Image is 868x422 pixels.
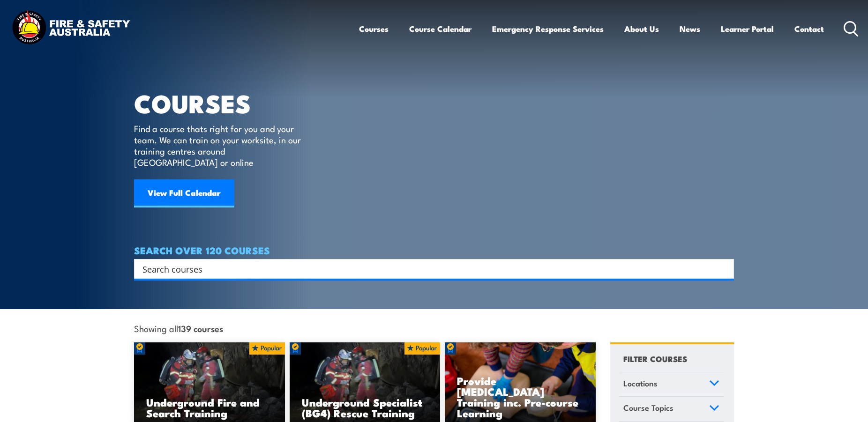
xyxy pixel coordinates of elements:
span: Course Topics [623,401,673,414]
h3: Provide [MEDICAL_DATA] Training inc. Pre-course Learning [457,375,584,418]
a: Course Topics [619,397,724,421]
a: View Full Calendar [134,179,234,207]
input: Search input [142,262,713,276]
h3: Underground Fire and Search Training [146,397,273,418]
strong: 139 courses [178,322,223,334]
a: News [680,16,700,41]
a: Courses [359,16,389,41]
form: Search form [144,262,715,275]
h3: Underground Specialist (BG4) Rescue Training [302,397,428,418]
h4: SEARCH OVER 120 COURSES [134,245,734,255]
a: Learner Portal [721,16,774,41]
a: About Us [624,16,659,41]
a: Contact [794,16,824,41]
h4: FILTER COURSES [623,352,687,365]
a: Emergency Response Services [492,16,604,41]
span: Showing all [134,323,223,333]
button: Search magnifier button [718,262,731,275]
h1: COURSES [134,92,314,114]
a: Locations [619,372,724,397]
a: Course Calendar [409,16,471,41]
span: Locations [623,377,658,390]
p: Find a course thats right for you and your team. We can train on your worksite, in our training c... [134,123,305,168]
